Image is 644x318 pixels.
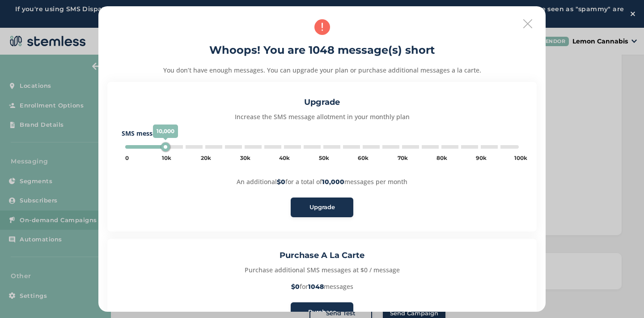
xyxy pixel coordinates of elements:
[514,154,527,162] div: 100k
[476,154,487,162] div: 90k
[319,154,329,162] div: 50k
[153,125,178,138] span: 10,000
[308,283,324,291] strong: 1048
[118,282,526,292] p: for messages
[277,178,285,186] strong: $0
[122,129,522,138] label: SMS messages
[436,154,447,162] div: 80k
[162,154,171,162] div: 10k
[314,19,330,35] img: icon-alert-36bd8290.svg
[322,178,344,186] strong: 10,000
[309,203,335,212] span: Upgrade
[308,308,336,317] span: Purchase
[118,265,526,275] p: Purchase additional SMS messages at $0 / message
[209,42,435,58] h2: Whoops! You are 1048 message(s) short
[240,154,250,162] div: 30k
[125,154,129,162] div: 0
[358,154,369,162] div: 60k
[118,249,526,262] h3: Purchase A La Carte
[122,112,522,121] p: Increase the SMS message allotment in your monthly plan
[237,177,407,187] p: An additional for a total of messages per month
[291,198,353,217] button: Upgrade
[163,65,481,75] p: You don’t have enough messages. You can upgrade your plan or purchase additional messages a la ca...
[398,154,408,162] div: 70k
[122,96,522,108] h3: Upgrade
[599,275,644,318] iframe: Chat Widget
[291,283,300,291] strong: $0
[279,154,290,162] div: 40k
[201,154,211,162] div: 20k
